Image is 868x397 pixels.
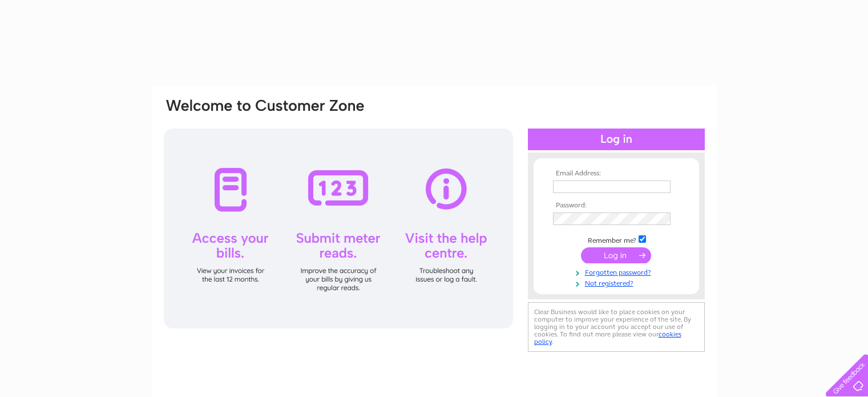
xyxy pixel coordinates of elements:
td: Remember me? [550,234,683,245]
a: Forgotten password? [553,266,683,277]
input: Submit [581,247,651,263]
a: Not registered? [553,277,683,288]
div: Clear Business would like to place cookies on your computer to improve your experience of the sit... [528,302,705,352]
th: Email Address: [550,170,683,178]
th: Password: [550,202,683,210]
a: cookies policy [534,330,681,346]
